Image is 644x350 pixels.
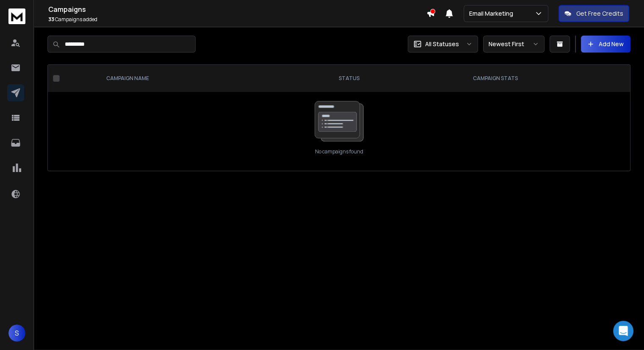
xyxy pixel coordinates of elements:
button: S [8,325,25,342]
button: Newest First [483,36,544,53]
img: logo [8,8,25,24]
p: No campaigns found [315,148,363,155]
h1: Campaigns [48,4,426,14]
button: Add New [581,36,630,53]
th: CAMPAIGN NAME [96,65,295,92]
th: STATUS [295,65,403,92]
p: Campaigns added [48,16,426,23]
p: All Statuses [425,40,459,48]
p: Get Free Credits [576,9,623,18]
th: CAMPAIGN STATS [403,65,587,92]
span: 33 [48,16,54,23]
button: Get Free Credits [558,5,629,22]
div: Open Intercom Messenger [613,321,633,341]
p: Email Marketing [469,9,517,18]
